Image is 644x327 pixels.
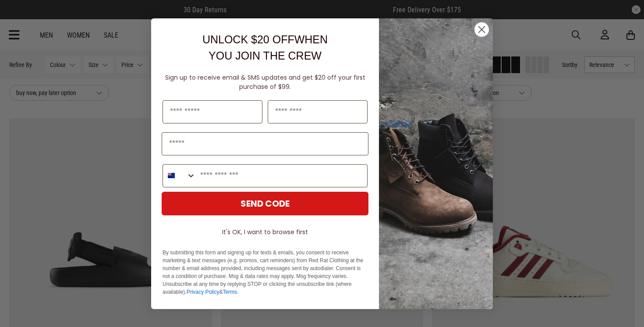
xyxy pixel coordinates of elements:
button: It's OK, I want to browse first [162,224,368,240]
span: YOU JOIN THE CREW [209,49,322,62]
button: Search Countries [163,165,196,187]
button: SEND CODE [162,192,368,215]
span: WHEN [294,33,328,46]
p: By submitting this form and signing up for texts & emails, you consent to receive marketing & tex... [163,249,368,296]
button: Open LiveChat chat widget [7,4,33,30]
a: Privacy Policy [187,289,219,295]
span: Sign up to receive email & SMS updates and get $20 off your first purchase of $99. [165,73,365,91]
img: f7662613-148e-4c88-9575-6c6b5b55a647.jpeg [379,18,493,309]
span: UNLOCK $20 OFF [202,33,294,46]
input: First Name [163,100,262,123]
input: Email [162,132,368,155]
button: Close dialog [474,22,489,37]
a: Terms [223,289,237,295]
img: New Zealand [168,172,175,179]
